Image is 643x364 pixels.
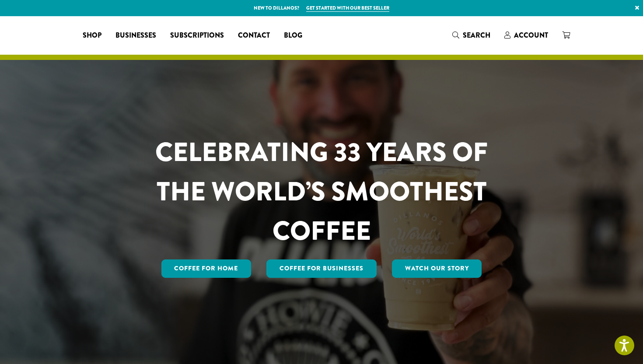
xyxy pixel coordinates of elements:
[161,259,252,278] a: Coffee for Home
[284,30,302,41] span: Blog
[392,259,482,278] a: Watch Our Story
[445,28,497,42] a: Search
[76,28,108,42] a: Shop
[115,30,156,41] span: Businesses
[306,4,389,12] a: Get started with our best seller
[463,30,490,40] span: Search
[83,30,101,41] span: Shop
[238,30,270,41] span: Contact
[266,259,377,278] a: Coffee For Businesses
[514,30,548,40] span: Account
[170,30,224,41] span: Subscriptions
[129,133,514,251] h1: CELEBRATING 33 YEARS OF THE WORLD’S SMOOTHEST COFFEE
